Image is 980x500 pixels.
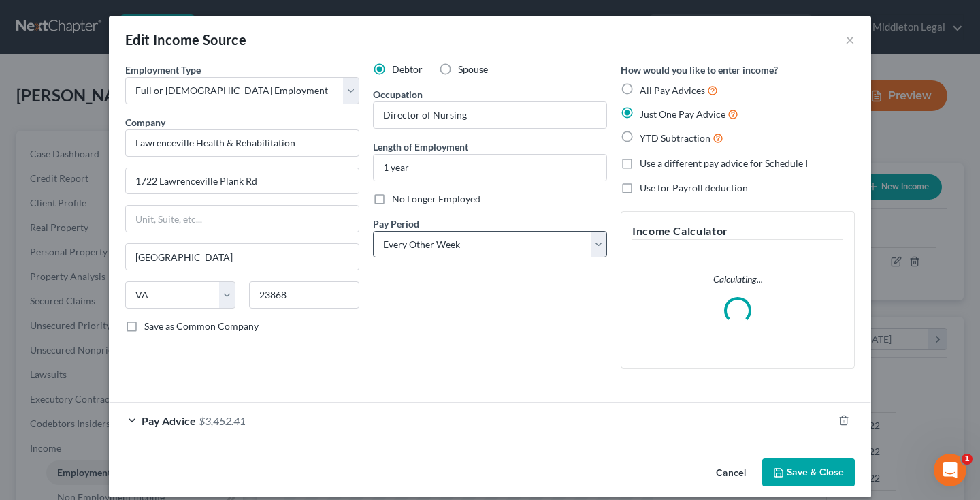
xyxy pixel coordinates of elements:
input: Enter address... [126,168,359,194]
span: YTD Subtraction [640,132,710,144]
button: Cancel [705,460,757,487]
span: No Longer Employed [392,193,480,204]
input: ex: 2 years [374,155,606,181]
span: Use a different pay advice for Schedule I [640,157,808,169]
iframe: Intercom live chat [934,454,966,486]
div: Edit Income Source [125,30,246,49]
input: Unit, Suite, etc... [126,206,359,232]
span: All Pay Advices [640,84,705,96]
input: Search company by name... [125,129,359,157]
input: Enter zip... [249,281,359,309]
span: Pay Advice [142,414,196,427]
button: Save & Close [762,458,855,487]
label: Occupation [373,87,423,101]
span: Employment Type [125,64,201,76]
span: Pay Period [373,218,419,230]
span: Company [125,116,165,128]
input: Enter city... [126,244,359,270]
button: × [845,31,855,48]
span: Save as Common Company [144,320,259,332]
label: Length of Employment [373,140,468,154]
span: Use for Payroll deduction [640,182,748,193]
h5: Income Calculator [632,223,843,240]
span: $3,452.41 [199,414,246,427]
label: How would you like to enter income? [621,63,778,77]
span: Debtor [392,63,423,75]
input: -- [374,102,606,128]
p: Calculating... [632,272,843,286]
span: Spouse [458,63,488,75]
span: 1 [962,454,973,465]
span: Just One Pay Advice [640,108,725,120]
